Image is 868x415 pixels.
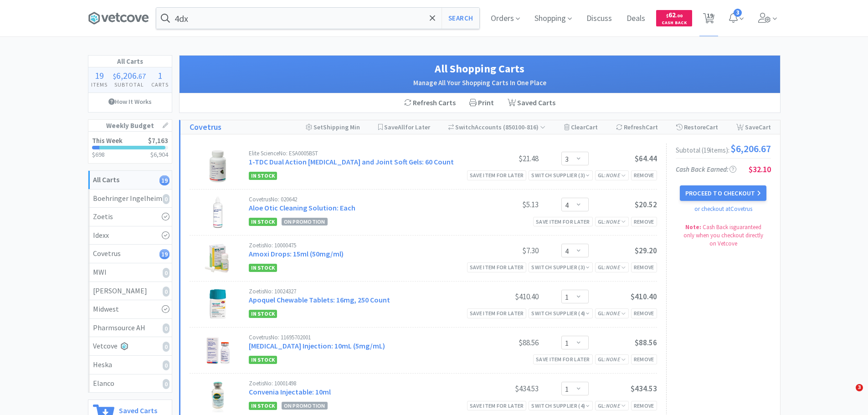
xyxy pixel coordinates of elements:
[455,123,475,131] span: Switch
[249,341,385,350] a: [MEDICAL_DATA] Injection: 10mL (5mg/mL)
[631,262,657,272] div: Remove
[163,379,169,389] i: 0
[384,123,430,131] span: Save for Later
[676,120,718,134] div: Restore
[249,203,355,212] a: Aloe Otic Cleaning Solution: Each
[159,249,169,259] i: 19
[676,143,771,154] div: Subtotal ( 19 item s ):
[249,380,470,386] div: Zoetis No: 10001498
[88,190,172,208] a: Boehringer Ingelheim0
[635,246,657,256] span: $29.20
[470,153,539,164] div: $21.48
[154,150,168,159] span: 6,904
[470,337,539,348] div: $88.56
[88,208,172,226] a: Zoetis
[470,383,539,394] div: $434.53
[470,245,539,256] div: $7.30
[631,384,657,394] span: $434.53
[598,310,626,317] span: GL:
[502,123,545,131] span: ( 850100-816 )
[249,334,470,340] div: Covetrus No: 11695702001
[606,218,620,225] i: None
[631,401,657,410] div: Remove
[448,120,546,134] div: Accounts
[837,384,859,406] iframe: Intercom live chat
[598,218,626,225] span: GL:
[531,171,590,179] div: Switch Supplier ( 3 )
[586,123,598,131] span: Cart
[202,380,234,412] img: 71a4cd658fdd4a2c9c3bef0255271e23_142224.png
[93,175,119,184] strong: All Carts
[93,303,167,315] div: Midwest
[736,120,771,134] div: Save
[210,150,226,182] img: 4a2db1885fb3427b910a1563a284622c_39304.png
[606,264,620,271] i: None
[93,340,167,352] div: Vetcove
[656,6,692,31] a: $62.00Cash Back
[533,217,593,226] div: Save item for later
[113,72,116,81] span: $
[533,354,593,364] div: Save item for later
[467,262,527,272] div: Save item for later
[282,218,328,225] span: On Promotion
[249,402,277,410] span: In Stock
[156,8,479,29] input: Search by item, sku, manufacturer, ingredient, size...
[683,223,763,247] span: Cash Back is guaranteed only when you checkout directly on Vetcove
[88,374,172,393] a: Elanco0
[249,264,277,272] span: In Stock
[313,123,323,131] span: Set
[149,80,171,89] h4: Carts
[531,401,590,410] div: Switch Supplier ( 4 )
[88,263,172,282] a: MWI0
[190,121,221,134] h1: Covetrus
[646,123,658,131] span: Cart
[598,264,626,271] span: GL:
[249,356,277,364] span: In Stock
[631,170,657,180] div: Remove
[249,196,470,202] div: Covetrus No: 020642
[631,308,657,318] div: Remove
[730,143,771,154] span: $6,206.67
[93,322,167,334] div: Pharmsource AH
[501,93,562,113] a: Saved Carts
[467,401,527,410] div: Save item for later
[93,378,167,389] div: Elanco
[397,93,462,113] div: Refresh Carts
[531,309,590,318] div: Switch Supplier ( 4 )
[249,150,470,156] div: Elite Science No: ESA0005BST
[635,338,657,348] span: $88.56
[249,249,344,258] a: Amoxi Drops: 15ml (50mg/ml)
[623,15,649,23] a: Deals
[148,136,168,145] span: $7,163
[163,342,169,352] i: 0
[88,245,172,263] a: Covetrus19
[159,175,169,185] i: 19
[470,291,539,302] div: $410.40
[93,285,167,297] div: [PERSON_NAME]
[189,77,771,88] h2: Manage All Your Shopping Carts In One Place
[88,356,172,374] a: Heska0
[680,185,766,201] button: Proceed to Checkout
[202,242,234,274] img: 0756d350e73b4e3f9f959345f50b0a20_166654.png
[189,60,771,77] h1: All Shopping Carts
[88,80,110,89] h4: Items
[163,287,169,297] i: 0
[531,263,590,272] div: Switch Supplier ( 3 )
[676,13,683,19] span: . 00
[470,199,539,210] div: $5.13
[150,151,168,158] h3: $
[606,172,620,179] i: None
[564,120,598,134] div: Clear
[88,226,172,245] a: Idexx
[163,323,169,333] i: 0
[749,164,771,174] span: $32.10
[110,71,149,80] div: .
[88,319,172,338] a: Pharmsource AH0
[676,165,736,174] span: Cash Back Earned :
[631,217,657,226] div: Remove
[139,72,146,81] span: 67
[606,356,620,363] i: None
[202,334,234,366] img: 7dffd5926efa481cb827d936a64c3db1_606005.png
[213,196,223,228] img: 95bc115878e54b79a73b82a0d24bd54d_29736.png
[249,242,470,248] div: Zoetis No: 10000475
